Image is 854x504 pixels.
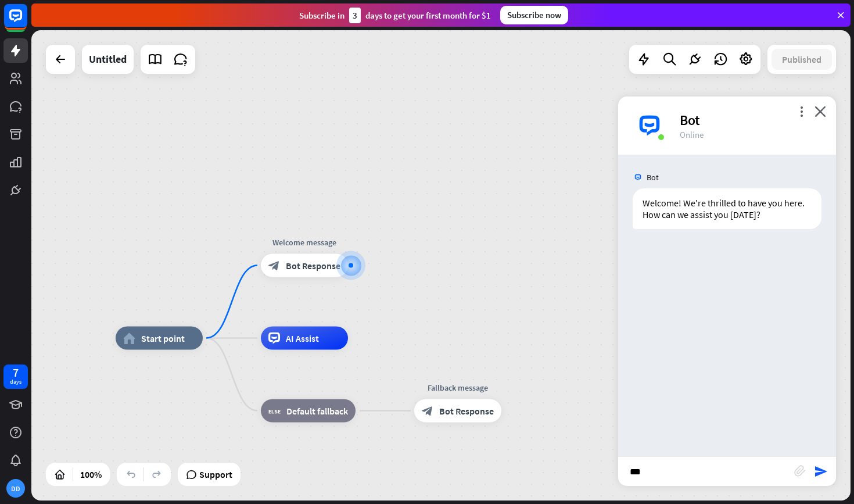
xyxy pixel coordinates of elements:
[814,106,826,117] i: close
[349,8,361,23] div: 3
[647,172,659,183] span: Bot
[89,45,127,74] div: Untitled
[299,8,491,23] div: Subscribe in days to get your first month for $1
[500,6,568,24] div: Subscribe now
[77,465,105,484] div: 100%
[286,333,319,344] span: AI Assist
[13,367,19,378] div: 7
[3,364,28,389] a: 7 days
[252,237,357,248] div: Welcome message
[406,382,510,394] div: Fallback message
[141,333,185,344] span: Start point
[10,378,21,386] div: days
[268,260,280,271] i: block_bot_response
[633,188,821,229] div: Welcome! We're thrilled to have you here. How can we assist you [DATE]?
[439,405,494,417] span: Bot Response
[286,260,340,271] span: Bot Response
[796,106,807,117] i: more_vert
[680,111,822,129] div: Bot
[6,479,25,498] div: DD
[772,49,832,70] button: Published
[286,405,348,417] span: Default fallback
[422,405,433,417] i: block_bot_response
[123,333,135,344] i: home_2
[680,129,822,140] div: Online
[268,405,281,417] i: block_fallback
[199,465,232,484] span: Support
[9,5,44,40] button: Open LiveChat chat widget
[794,465,806,477] i: block_attachment
[814,464,828,478] i: send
